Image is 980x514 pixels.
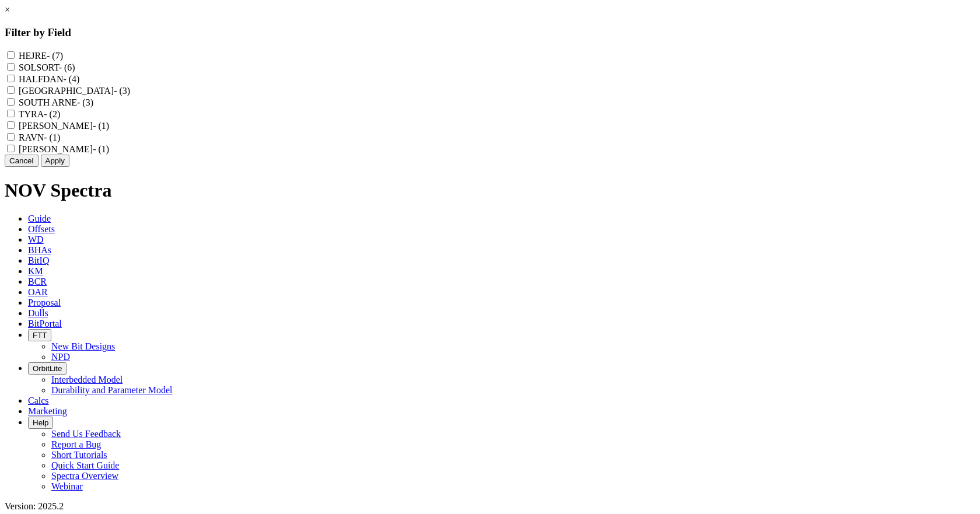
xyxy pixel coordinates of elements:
span: KM [28,266,43,276]
span: OAR [28,287,48,297]
span: - (3) [114,86,130,96]
span: Marketing [28,406,67,416]
a: Webinar [51,481,83,491]
a: Durability and Parameter Model [51,385,173,395]
span: - (3) [77,97,93,107]
span: BitIQ [28,256,49,265]
div: Version: 2025.2 [5,501,975,512]
label: HEJRE [19,51,63,61]
span: - (7) [47,51,63,61]
span: - (1) [93,144,109,154]
span: Calcs [28,396,49,405]
label: TYRA [19,109,61,119]
label: [PERSON_NAME] [19,144,109,154]
a: Send Us Feedback [51,429,121,439]
button: Apply [41,155,69,167]
span: - (2) [44,109,60,119]
span: Help [33,418,48,427]
span: BitPortal [28,319,62,328]
a: × [5,5,10,15]
label: HALFDAN [19,74,79,84]
span: WD [28,235,44,244]
label: RAVN [19,132,60,142]
span: Guide [28,214,51,223]
label: SOLSORT [19,62,75,72]
label: SOUTH ARNE [19,97,93,107]
span: BCR [28,277,47,286]
a: New Bit Designs [51,341,115,351]
button: Cancel [5,155,38,167]
a: Spectra Overview [51,471,118,481]
span: OrbitLite [33,364,62,373]
span: BHAs [28,245,51,255]
span: - (1) [93,121,109,131]
h3: Filter by Field [5,26,975,39]
label: [PERSON_NAME] [19,121,109,131]
a: Report a Bug [51,439,101,449]
span: FTT [33,331,47,340]
label: [GEOGRAPHIC_DATA] [19,86,130,96]
h1: NOV Spectra [5,180,975,201]
span: - (6) [59,62,75,72]
a: NPD [51,352,70,362]
span: - (4) [63,74,79,84]
span: Proposal [28,298,61,307]
a: Short Tutorials [51,450,107,460]
span: Offsets [28,224,55,234]
span: Dulls [28,308,48,318]
span: - (1) [44,132,60,142]
a: Interbedded Model [51,375,123,384]
a: Quick Start Guide [51,460,119,470]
